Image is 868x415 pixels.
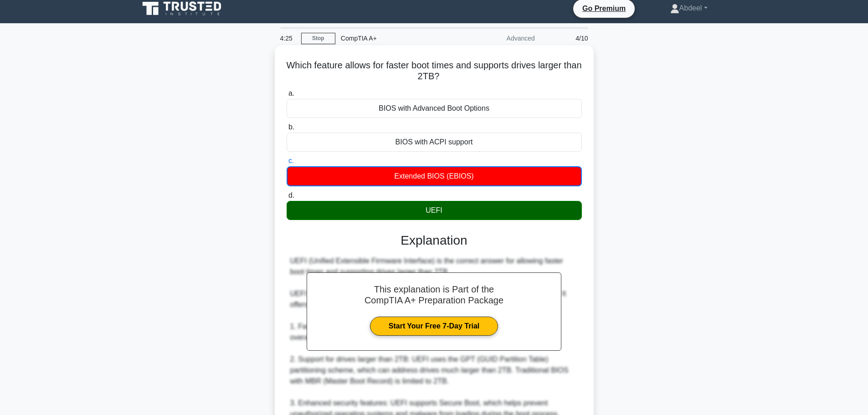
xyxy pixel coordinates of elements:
div: UEFI [287,201,582,220]
div: BIOS with Advanced Boot Options [287,99,582,118]
span: c. [288,157,294,164]
a: Start Your Free 7-Day Trial [370,317,498,336]
div: CompTIA A+ [335,29,461,47]
div: Extended BIOS (EBIOS) [287,166,582,186]
div: Advanced [461,29,540,47]
a: Stop [301,33,335,44]
h3: Explanation [292,233,576,248]
div: 4:25 [275,29,301,47]
h5: Which feature allows for faster boot times and supports drives larger than 2TB? [286,60,583,82]
span: d. [288,191,294,199]
a: Go Premium [577,3,631,14]
span: a. [288,89,294,97]
div: 4/10 [540,29,594,47]
div: BIOS with ACPI support [287,133,582,152]
span: b. [288,123,294,131]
